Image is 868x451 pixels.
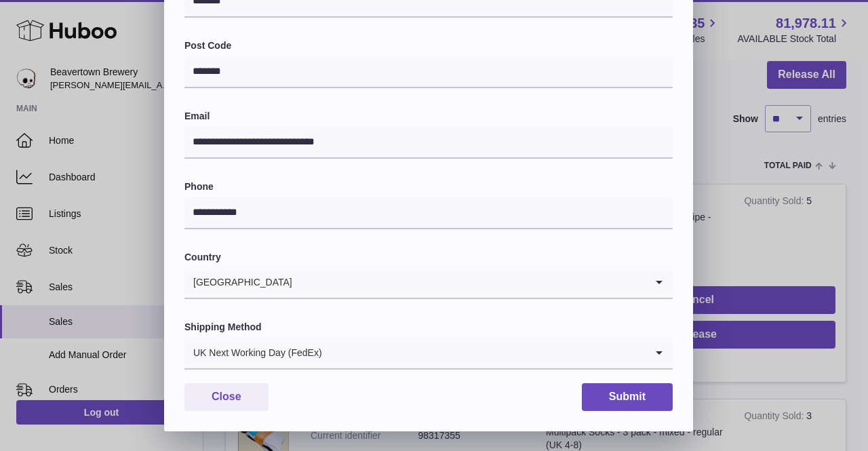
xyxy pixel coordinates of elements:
[582,383,673,411] button: Submit
[184,321,673,334] label: Shipping Method
[184,180,673,193] label: Phone
[184,267,673,299] div: Search for option
[184,337,673,370] div: Search for option
[293,267,646,298] input: Search for option
[323,337,646,368] input: Search for option
[184,251,673,264] label: Country
[184,267,293,298] span: [GEOGRAPHIC_DATA]
[184,110,673,123] label: Email
[184,39,673,52] label: Post Code
[184,337,323,368] span: UK Next Working Day (FedEx)
[184,383,269,411] button: Close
